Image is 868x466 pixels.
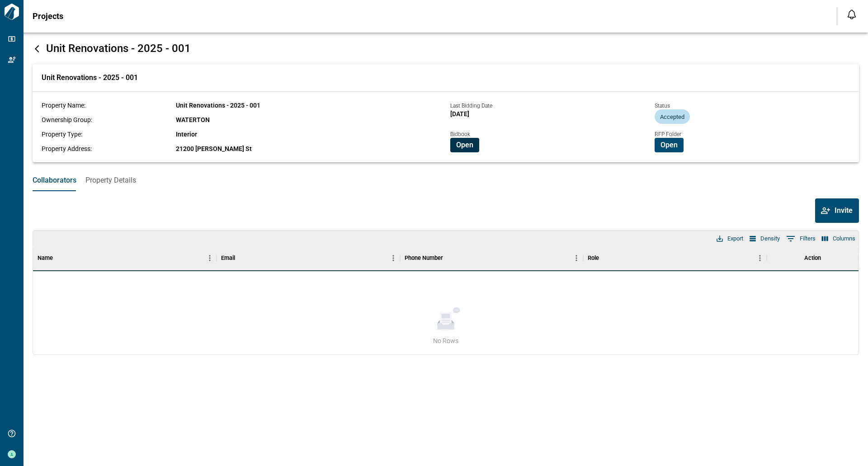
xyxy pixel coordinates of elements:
button: Menu [203,251,217,265]
button: Sort [53,252,66,264]
button: Show filters [784,231,818,246]
button: Open [450,138,479,152]
span: Collaborators [33,176,76,185]
span: Property Type: [42,131,82,138]
span: Bidbook [450,131,470,137]
span: Status [655,103,670,109]
div: Email [217,245,400,271]
div: Name [33,245,217,271]
span: RFP Folder [655,131,681,137]
span: Property Address: [42,145,92,152]
div: Action [767,245,859,271]
div: base tabs [24,169,868,191]
div: Phone Number [405,245,443,271]
button: Open [655,138,684,152]
button: Invite [815,198,859,223]
span: Last Bidding Date [450,103,492,109]
span: Open [660,141,678,150]
span: Unit Renovations - 2025 - 001 [176,102,260,109]
span: Interior [176,131,197,138]
span: Accepted [655,113,690,120]
button: Sort [443,252,456,264]
div: Name [38,245,53,271]
a: Open [450,140,479,149]
span: No Rows [433,336,458,345]
span: Unit Renovations - 2025 - 001 [42,73,138,82]
div: Phone Number [400,245,584,271]
button: Sort [235,252,248,264]
span: Projects [33,12,63,21]
button: Open notification feed [844,7,859,22]
a: Open [655,140,684,149]
span: Property Details [85,176,136,185]
button: Menu [387,251,400,265]
button: Select columns [820,233,858,245]
span: Property Name: [42,102,85,109]
button: Menu [753,251,767,265]
button: Density [747,233,782,245]
span: Invite [835,206,853,215]
div: Email [221,245,235,271]
button: Sort [599,252,612,264]
span: 21200 [PERSON_NAME] St [176,145,252,152]
span: WATERTON [176,116,210,123]
div: Action [804,245,821,271]
button: Menu [570,251,583,265]
span: Unit Renovations - 2025 - 001 [46,42,191,55]
div: Role [583,245,767,271]
div: Role [588,245,599,271]
span: [DATE] [450,110,469,118]
span: Open [456,141,473,150]
span: Ownership Group: [42,116,92,123]
button: Export [714,233,745,245]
